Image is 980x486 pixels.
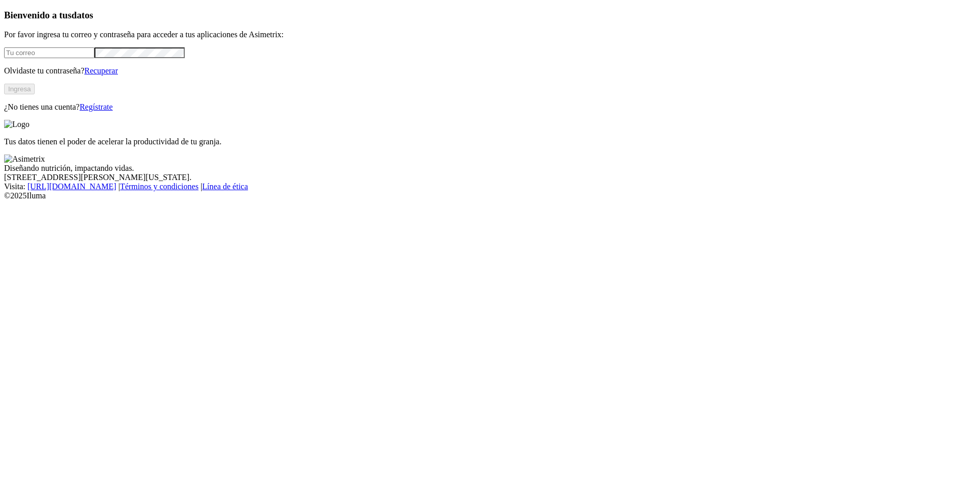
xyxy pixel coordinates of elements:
[4,84,35,94] button: Ingresa
[4,30,976,39] p: Por favor ingresa tu correo y contraseña para acceder a tus aplicaciones de Asimetrix:
[4,191,976,200] div: © 2025 Iluma
[4,47,94,58] input: Tu correo
[4,137,976,146] p: Tus datos tienen el poder de acelerar la productividad de tu granja.
[80,103,113,111] a: Regístrate
[4,66,976,75] p: Olvidaste tu contraseña?
[71,10,93,20] span: datos
[4,155,45,164] img: Asimetrix
[4,120,30,129] img: Logo
[4,10,976,21] h3: Bienvenido a tus
[4,182,976,191] div: Visita : | |
[120,182,199,191] a: Términos y condiciones
[202,182,248,191] a: Línea de ética
[4,103,976,112] p: ¿No tienes una cuenta?
[4,164,976,173] div: Diseñando nutrición, impactando vidas.
[28,182,116,191] a: [URL][DOMAIN_NAME]
[4,173,976,182] div: [STREET_ADDRESS][PERSON_NAME][US_STATE].
[84,66,118,75] a: Recuperar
